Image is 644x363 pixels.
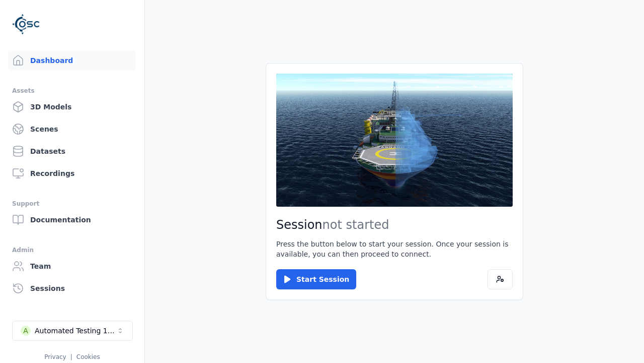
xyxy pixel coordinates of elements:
a: Datasets [8,141,136,161]
a: Scenes [8,119,136,139]
span: | [70,353,72,360]
div: Support [12,198,132,210]
a: Recordings [8,163,136,184]
button: Start Session [276,269,356,289]
a: Dashboard [8,50,136,71]
h2: Session [276,217,513,233]
a: Team [8,256,136,276]
span: not started [323,218,389,232]
img: Logo [12,10,40,38]
div: Assets [12,85,132,97]
a: Sessions [8,278,136,298]
a: Privacy [44,353,66,360]
a: Documentation [8,210,136,230]
div: Admin [12,244,132,256]
a: Cookies [76,353,100,360]
a: 3D Models [8,97,136,117]
p: Press the button below to start your session. Once your session is available, you can then procee... [276,239,513,259]
button: Select a workspace [12,321,133,341]
div: Automated Testing 1 - Playwright [35,326,116,336]
div: A [21,326,31,336]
